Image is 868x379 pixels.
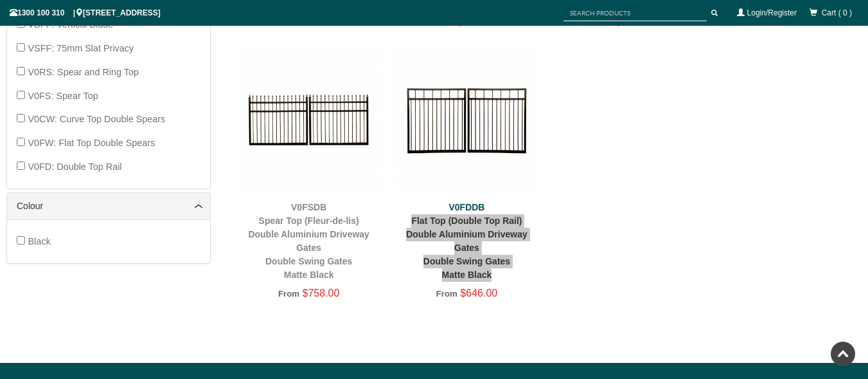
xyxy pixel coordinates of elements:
span: $646.00 [460,288,497,299]
img: V0FDDB - Flat Top (Double Top Rail) - Double Aluminium Driveway Gates - Double Swing Gates - Matt... [394,48,540,193]
a: Colour [17,199,200,213]
a: Login/Register [747,8,797,17]
span: Black [28,236,50,246]
span: V0FD: Double Top Rail [28,162,121,172]
a: V0FDDBFlat Top (Double Top Rail)Double Aluminium Driveway GatesDouble Swing GatesMatte Black [406,202,527,280]
a: V0FSDBSpear Top (Fleur-de-lis)Double Aluminium Driveway GatesDouble Swing GatesMatte Black [248,202,369,280]
span: VSFF: 75mm Slat Privacy [28,43,134,53]
iframe: LiveChat chat widget [611,35,868,334]
span: V0FW: Flat Top Double Spears [28,138,155,148]
span: V0RS: Spear and Ring Top [28,67,139,77]
span: V0CW: Curve Top Double Spears [28,114,165,124]
span: V0FS: Spear Top [28,91,98,101]
img: V0FSDB - Spear Top (Fleur-de-lis) - Double Aluminium Driveway Gates - Double Swing Gates - Matte ... [236,48,382,193]
span: Cart ( 0 ) [822,8,852,17]
span: 1300 100 310 | [STREET_ADDRESS] [10,8,161,17]
span: From [436,289,457,299]
span: From [278,289,299,299]
input: SEARCH PRODUCTS [563,5,707,21]
span: $758.00 [303,288,340,299]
